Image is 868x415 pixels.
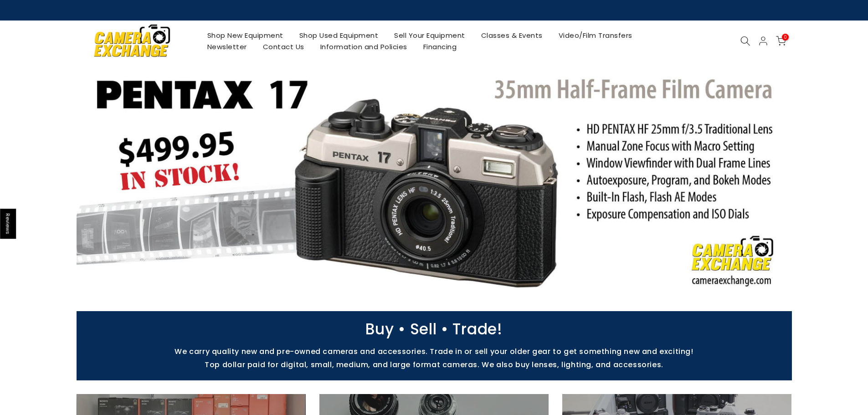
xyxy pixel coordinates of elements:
[446,285,451,290] li: Page dot 5
[199,30,291,41] a: Shop New Equipment
[417,285,422,290] li: Page dot 2
[255,41,312,52] a: Contact Us
[72,347,796,356] p: We carry quality new and pre-owned cameras and accessories. Trade in or sell your older gear to g...
[437,285,442,290] li: Page dot 4
[72,325,796,333] p: Buy • Sell • Trade!
[386,30,473,41] a: Sell Your Equipment
[199,41,255,52] a: Newsletter
[550,30,640,41] a: Video/Film Transfers
[72,360,796,369] p: Top dollar paid for digital, small, medium, and large format cameras. We also buy lenses, lightin...
[456,285,461,290] li: Page dot 6
[427,285,432,290] li: Page dot 3
[312,41,415,52] a: Information and Policies
[291,30,386,41] a: Shop Used Equipment
[776,36,786,46] a: 0
[782,34,789,41] span: 0
[415,41,465,52] a: Financing
[408,285,413,290] li: Page dot 1
[473,30,550,41] a: Classes & Events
